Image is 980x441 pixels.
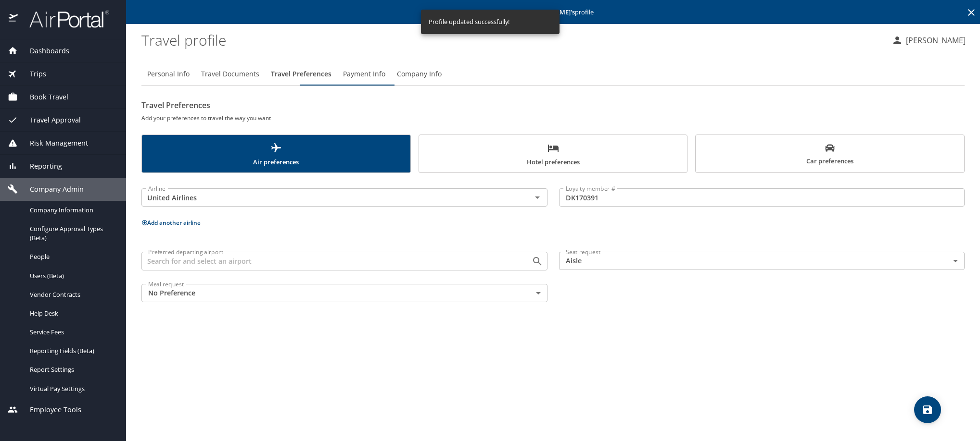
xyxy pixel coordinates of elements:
[141,62,965,86] div: Profile
[18,138,88,148] span: Risk Management
[531,255,544,268] button: Open
[559,252,965,270] div: Aisle
[141,98,965,113] h2: Travel Preferences
[141,135,965,173] div: scrollable force tabs example
[30,271,115,281] span: Users (Beta)
[30,384,115,393] span: Virtual Pay Settings
[18,161,62,171] span: Reporting
[30,365,115,374] span: Report Settings
[397,68,442,80] span: Company Info
[30,328,115,337] span: Service Fees
[30,252,115,261] span: People
[18,46,69,56] span: Dashboards
[18,404,81,415] span: Employee Tools
[888,32,969,49] button: [PERSON_NAME]
[30,309,115,318] span: Help Desk
[19,10,109,28] img: airportal-logo.png
[18,92,68,102] span: Book Travel
[343,68,385,80] span: Payment Info
[18,115,81,125] span: Travel Approval
[147,68,190,80] span: Personal Info
[144,255,516,267] input: Search for and select an airport
[271,68,331,80] span: Travel Preferences
[144,191,516,204] input: Select an Airline
[30,224,115,243] span: Configure Approval Types (Beta)
[141,113,965,123] h6: Add your preferences to travel the way you want
[9,10,19,28] img: icon-airportal.png
[30,290,115,299] span: Vendor Contracts
[30,206,115,215] span: Company Information
[141,284,547,302] div: No Preference
[18,69,46,79] span: Trips
[201,68,259,80] span: Travel Documents
[914,396,941,423] button: save
[30,346,115,355] span: Reporting Fields (Beta)
[903,35,966,46] p: [PERSON_NAME]
[141,25,884,55] h1: Travel profile
[425,142,682,168] span: Hotel preferences
[531,191,544,204] button: Open
[148,142,405,168] span: Air preferences
[701,143,958,167] span: Car preferences
[429,12,509,31] div: Profile updated successfully!
[129,9,977,15] p: Editing profile
[18,184,84,195] span: Company Admin
[141,219,201,227] button: Add another airline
